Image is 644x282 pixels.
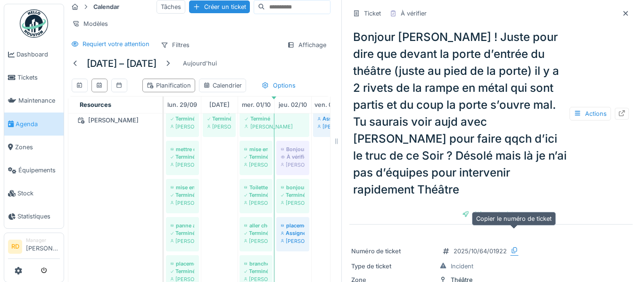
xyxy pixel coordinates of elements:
div: [PERSON_NAME] [244,161,268,169]
div: Planification [147,81,191,90]
div: Calendrier [203,81,242,90]
a: Statistiques [4,205,64,228]
span: Agenda [16,120,60,129]
a: 29 septembre 2025 [165,98,199,111]
div: Ticket [364,9,381,18]
div: [PERSON_NAME] [244,199,268,207]
div: [PERSON_NAME] [171,237,194,245]
li: [PERSON_NAME] [26,237,60,257]
div: Toilette filles cour 1 Boîte de réception [PERSON_NAME] [DATE] 11:23 ([DATE]) À Service Ouverture... [244,184,268,191]
div: Aujourd'hui [179,57,221,70]
div: [PERSON_NAME] [244,123,305,130]
div: Terminé [207,115,231,122]
div: Clôturer le ticket [458,208,524,220]
div: Terminé [244,153,268,161]
div: [PERSON_NAME] [171,161,194,169]
div: mise en fonctionnement du petit baffle et micro cour 4/5/6 [171,184,194,191]
span: Statistiques [17,212,60,221]
strong: Calendar [90,2,123,11]
div: aller chez [PERSON_NAME] pour l'achat de tuyaux et pièces de plomberie pour une décharge d'eau du... [244,222,268,229]
li: RD [8,240,22,254]
div: panne ascenseur primaire depannage pour savoir sortir le chariot de nettoyage [171,222,194,229]
div: Manager [26,237,60,244]
span: Resources [80,101,111,108]
a: RD Manager[PERSON_NAME] [8,237,60,259]
div: [PERSON_NAME] [171,123,194,130]
a: Zones [4,136,64,159]
div: [PERSON_NAME] [207,123,231,130]
div: À vérifier [281,153,305,161]
span: Tickets [17,73,60,82]
span: Maintenance [18,96,60,105]
div: Créer un ticket [189,0,250,13]
div: Numéro de ticket [351,247,435,256]
div: Actions [570,107,611,121]
span: Zones [15,143,60,152]
a: Agenda [4,113,64,136]
span: Équipements [18,166,60,175]
a: 3 octobre 2025 [312,98,347,111]
div: [PERSON_NAME] [281,199,305,207]
a: 2 octobre 2025 [276,98,309,111]
img: Badge_color-CXgf-gQk.svg [20,9,48,38]
div: Terminé [281,191,305,199]
div: Type de ticket [351,262,435,271]
a: 1 octobre 2025 [239,98,273,111]
div: [PERSON_NAME] [171,199,194,207]
div: Terminé [171,153,194,161]
h5: [DATE] – [DATE] [87,58,157,69]
div: placement de deux prises hermétique dans la salle de bain de [GEOGRAPHIC_DATA] [171,260,194,267]
div: Modèles [68,17,112,31]
a: Équipements [4,159,64,182]
a: Dashboard [4,43,64,66]
div: brancher cour primaire le micro [244,260,268,267]
div: placement d'un petit boiler sous la paillasse du prof dans le labo newton [281,222,305,229]
div: Terminé [171,191,194,199]
div: Terminé [171,115,194,122]
div: Terminé [244,229,268,237]
div: [PERSON_NAME] [281,237,305,245]
a: Tickets [4,66,64,89]
div: [PERSON_NAME] [244,237,268,245]
div: À vérifier [401,9,427,18]
div: [PERSON_NAME] [318,123,341,130]
div: Terminé [171,229,194,237]
div: Terminé [244,115,305,122]
div: Terminé [244,267,268,275]
div: [PERSON_NAME] [74,114,157,126]
div: Copier le numéro de ticket [472,212,556,226]
a: Stock [4,182,64,205]
div: mise en place salle verte de 20 tables pliante pour le 2 et 3/10 [244,145,268,153]
div: Incident [451,262,473,271]
div: [PERSON_NAME] [281,161,305,169]
div: 2025/10/64/01922 [454,247,507,256]
div: Terminé [244,191,268,199]
div: Bonjour [PERSON_NAME] ! Juste pour dire que devant la porte d’entrée du théâtre (juste au pied de... [349,25,633,202]
div: mettre du sel adoucisseur au centenaire [171,145,194,153]
span: Dashboard [17,50,60,59]
a: 30 septembre 2025 [207,98,232,111]
span: Stock [17,189,60,198]
div: Terminé [171,267,194,275]
div: Requiert votre attention [83,40,149,48]
div: Bonjour [PERSON_NAME] ! Juste pour dire que devant la porte d’entrée du théâtre (juste au pied de... [281,145,305,153]
div: bonjour serait-il possible de rajouter une plaquette sur chaque porte du coté ou les clenches ont... [281,184,305,191]
div: Options [257,79,300,92]
div: Assigné [281,229,305,237]
a: Maintenance [4,89,64,112]
div: Filtres [157,38,194,52]
div: Assigné [318,115,341,122]
div: Affichage [283,38,330,52]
